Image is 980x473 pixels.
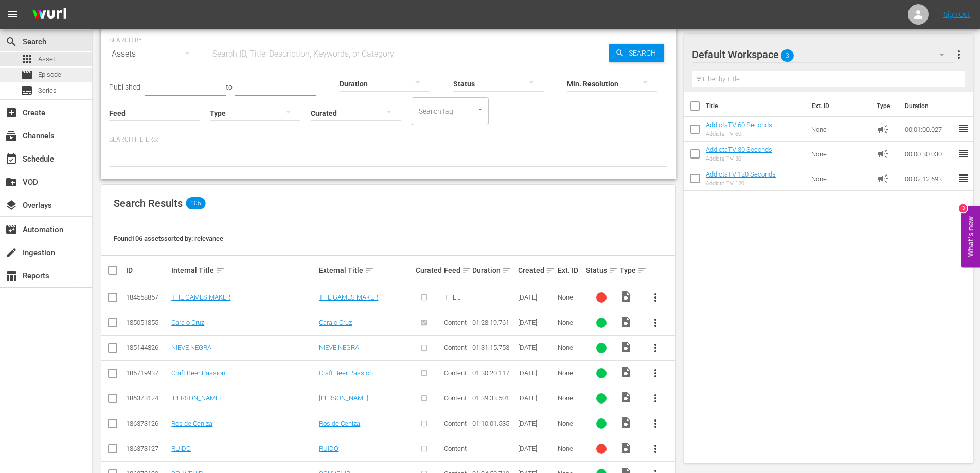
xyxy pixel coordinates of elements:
span: VOD [5,176,17,188]
span: Search Results [114,197,183,209]
span: Video [620,341,632,353]
th: Type [870,92,899,120]
span: more_vert [649,367,662,379]
a: NIEVE NEGRA [171,344,211,352]
a: Cara o Cruz [171,319,204,326]
span: Video [620,391,632,404]
td: None [807,142,873,166]
span: 106 [186,197,205,209]
span: 3 [781,45,794,66]
span: more_vert [649,417,662,430]
div: None [558,319,583,326]
th: Ext. ID [806,92,871,120]
a: NIEVE NEGRA [319,344,359,352]
div: [DATE] [518,344,555,352]
span: more_vert [649,291,662,304]
span: Episode [21,69,33,81]
span: Content [444,369,467,377]
div: None [558,419,583,427]
span: Found 106 assets sorted by: relevance [114,235,223,242]
div: Feed [444,264,469,276]
th: Title [706,92,806,120]
span: Video [620,442,632,454]
span: Video [620,416,632,429]
span: more_vert [649,342,662,354]
span: Series [38,85,57,96]
div: 185051855 [126,319,168,326]
span: Series [21,84,33,97]
span: Automation [5,223,17,236]
td: 00:02:12.693 [901,166,957,191]
div: [DATE] [518,293,555,301]
div: [DATE] [518,445,555,452]
div: 01:28:19.761 [472,319,514,326]
div: None [558,369,583,377]
button: Open Feedback Widget [961,206,980,267]
span: THE GAMES MAKER [444,293,466,317]
span: reorder [957,172,970,184]
span: menu [6,8,19,21]
div: 184558857 [126,293,168,301]
div: Type [620,264,639,276]
span: sort [637,266,647,275]
td: 00:00:30.030 [901,142,957,166]
div: Addicta TV 30 [706,155,772,162]
img: ans4CAIJ8jUAAAAAAAAAAAAAAAAAAAAAAAAgQb4GAAAAAAAAAAAAAAAAAAAAAAAAJMjXAAAAAAAAAAAAAAAAAAAAAAAAgAT5G... [25,3,74,27]
div: [DATE] [518,419,555,427]
a: AddictaTV 30 Seconds [706,146,772,153]
div: 185144826 [126,344,168,352]
a: AddictaTV 60 Seconds [706,121,772,129]
div: Addicta TV 120 [706,180,776,187]
a: Ros de Ceniza [319,419,360,427]
div: Status [586,264,617,276]
span: reorder [957,122,970,135]
span: Search [5,36,17,48]
span: sort [216,266,225,275]
a: [PERSON_NAME] [319,394,368,402]
div: Ext. ID [558,266,583,274]
a: Craft Beer Passion [319,369,373,377]
span: Create [5,107,17,119]
div: None [558,394,583,402]
div: 3 [959,204,967,212]
button: more_vert [643,336,668,360]
div: Created [518,264,555,276]
a: Ros de Ceniza [171,419,212,427]
span: more_vert [649,443,662,455]
p: Search Filters: [109,135,668,144]
span: Video [620,290,632,303]
td: None [807,117,873,142]
span: sort [502,266,511,275]
span: Content [444,445,467,452]
span: sort [365,266,374,275]
span: Content [444,344,467,352]
span: Published: [109,83,142,91]
span: Asset [21,53,33,65]
button: more_vert [643,386,668,411]
span: sort [546,266,555,275]
div: 186373126 [126,419,168,427]
div: 01:31:15.753 [472,344,514,352]
a: Cara o Cruz [319,319,352,326]
div: None [558,344,583,352]
span: more_vert [953,48,965,61]
div: [DATE] [518,369,555,377]
span: Ad [877,148,889,160]
div: External Title [319,264,413,276]
span: to [226,83,233,91]
span: more_vert [649,317,662,329]
div: Curated [416,266,441,274]
div: Assets [109,40,200,68]
div: 01:39:33.501 [472,394,514,402]
a: AddictaTV 120 Seconds [706,170,776,178]
span: Channels [5,130,17,142]
div: Default Workspace [692,40,954,69]
span: Content [444,394,467,402]
div: ID [126,266,168,274]
div: None [558,445,583,452]
button: Search [609,44,664,62]
span: Ingestion [5,247,17,259]
td: None [807,166,873,191]
div: [DATE] [518,394,555,402]
div: 01:10:01.535 [472,419,514,427]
